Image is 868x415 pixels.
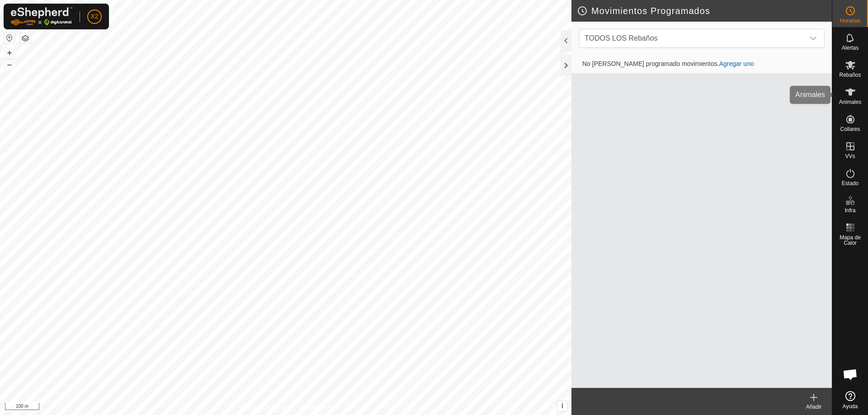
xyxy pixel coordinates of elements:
span: Animales [839,99,861,105]
a: Agregar uno [719,60,754,67]
div: dropdown trigger [804,29,822,47]
button: i [557,401,567,411]
span: Estado [842,181,859,186]
span: Ayuda [843,404,858,409]
h2: Movimientos Programados [577,5,832,16]
span: TODOS LOS Rebaños [581,29,804,47]
div: Chat abierto [837,361,864,388]
span: i [561,402,563,410]
span: Collares [840,126,860,132]
div: Añadir [796,403,832,411]
span: Infra [844,208,855,213]
span: X2 [90,12,98,21]
a: Contáctenos [302,403,332,411]
button: – [4,59,15,70]
span: Alertas [842,45,859,51]
button: + [4,47,15,58]
a: Política de Privacidad [239,403,291,411]
span: VVs [845,154,855,159]
a: Ayuda [832,387,868,413]
span: TODOS LOS Rebaños [585,34,658,42]
span: Horarios [840,18,860,23]
span: No [PERSON_NAME] programado movimientos. [575,60,761,67]
span: Mapa de Calor [835,235,866,246]
button: Capas del Mapa [20,33,31,44]
img: Logo Gallagher [11,7,72,26]
button: Restablecer Mapa [4,33,15,43]
span: Rebaños [839,72,861,78]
